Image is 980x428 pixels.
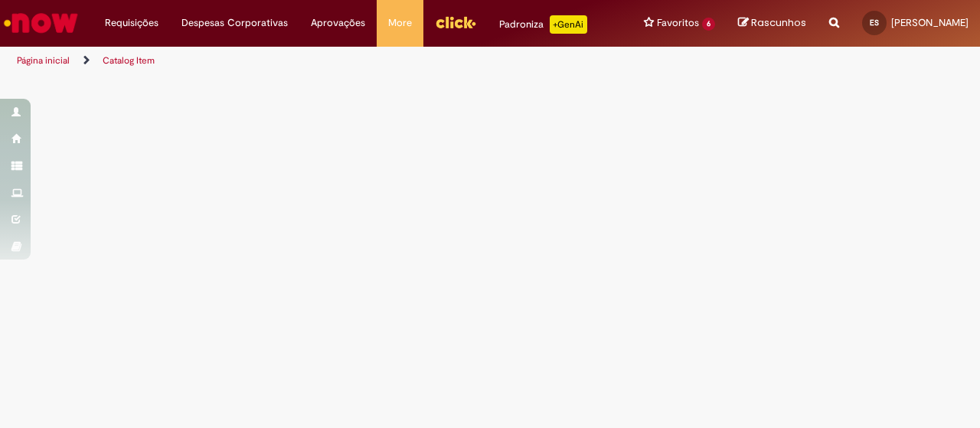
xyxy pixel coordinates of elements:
[870,18,879,28] span: ES
[738,16,806,31] a: Rascunhos
[17,54,70,67] a: Página inicial
[550,15,587,34] p: +GenAi
[891,16,969,29] span: [PERSON_NAME]
[388,15,412,31] span: More
[181,15,288,31] span: Despesas Corporativas
[11,47,642,75] ul: Trilhas de página
[657,15,699,31] span: Favoritos
[2,8,80,38] img: ServiceNow
[311,15,365,31] span: Aprovações
[499,15,587,34] div: Padroniza
[435,11,476,34] img: click_logo_yellow_360x200.png
[702,18,715,31] span: 6
[105,15,158,31] span: Requisições
[751,15,806,30] span: Rascunhos
[103,54,155,67] a: Catalog Item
